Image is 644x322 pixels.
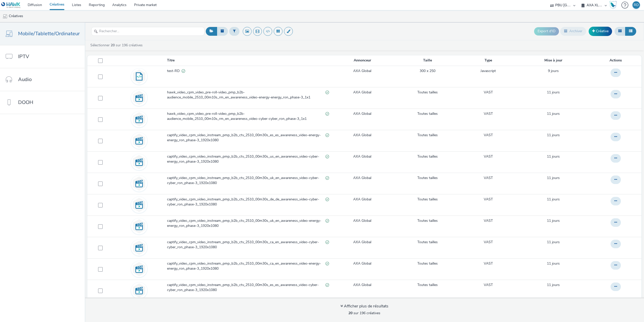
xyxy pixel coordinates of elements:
[484,111,493,116] a: VAST
[167,154,326,164] span: captify_video_cpm_video_instream_pmp_b2b_ctv_2510_00m30s_us_en_awareness_video-cyber-energy_ron_p...
[417,133,438,138] a: Toutes tailles
[167,90,331,103] a: hawk_video_cpm_video_pre-roll-video_pmp_b2b-audience_mobile_2510_00m10s_rm_en_awareness_video-ene...
[514,55,592,66] th: Mise à jour
[326,133,329,138] div: Valide
[132,91,146,105] img: video.svg
[547,218,560,223] a: 4 octobre 2025, 9:59
[484,175,493,181] a: VAST
[167,282,326,293] span: captify_video_cpm_video_instream_pmp_b2b_ctv_2510_00m30s_es_es_awareness_video-cyber-cyber_ron_ph...
[547,90,560,95] a: 4 octobre 2025, 11:43
[417,261,438,266] a: Toutes tailles
[132,176,146,191] img: video.svg
[326,240,329,245] div: Valide
[3,14,8,19] img: mobile
[132,112,146,127] img: video.svg
[484,261,493,266] a: VAST
[167,218,326,229] span: captify_video_cpm_video_instream_pmp_b2b_ctv_2510_00m30s_uk_en_awareness_video-energy-energy_ron_...
[547,175,560,180] span: 11 jours
[353,240,371,245] a: AXA Global
[111,43,115,48] strong: 20
[353,154,371,159] a: AXA Global
[417,90,438,95] a: Toutes tailles
[417,240,438,245] a: Toutes tailles
[353,90,371,95] a: AXA Global
[547,175,560,181] a: 4 octobre 2025, 9:59
[417,197,438,202] a: Toutes tailles
[348,311,380,315] span: sur 196 créatives
[340,303,388,309] div: Afficher plus de résultats
[609,1,617,9] div: Hawk Academy
[353,261,371,266] a: AXA Global
[547,90,560,95] span: 11 jours
[484,90,493,95] a: VAST
[420,68,435,74] a: 300 x 250
[90,43,145,48] a: Sélectionner sur 196 créatives
[534,27,559,35] button: Export d'ID
[547,282,560,288] a: 4 octobre 2025, 9:59
[547,197,560,202] a: 4 octobre 2025, 10:55
[326,154,329,159] div: Valide
[417,175,438,181] a: Toutes tailles
[547,240,560,245] a: 4 octobre 2025, 10:54
[484,154,493,159] a: VAST
[167,133,331,146] a: captify_video_cpm_video_instream_pmp_b2b_ctv_2510_00m30s_es_es_awareness_video-energy-energy_ron_...
[167,90,326,100] span: hawk_video_cpm_video_pre-roll-video_pmp_b2b-audience_mobile_2510_00m10s_rm_en_awareness_video-ene...
[167,218,331,231] a: captify_video_cpm_video_instream_pmp_b2b_ctv_2510_00m30s_uk_en_awareness_video-energy-energy_ron_...
[326,175,329,181] div: Valide
[609,1,619,9] a: Hawk Academy
[353,68,371,74] a: AXA Global
[353,282,371,288] a: AXA Global
[167,197,326,207] span: captify_video_cpm_video_instream_pmp_b2b_ctv_2510_00m30s_de_de_awareness_video-cyber-cyber_ron_ph...
[132,133,146,148] img: video.svg
[417,218,438,223] a: Toutes tailles
[592,55,641,66] th: Actions
[547,133,560,138] div: 4 octobre 2025, 9:59
[167,240,331,253] a: captify_video_cpm_video_instream_pmp_b2b_ctv_2510_00m30s_ca_en_awareness_video-cyber-cyber_ron_ph...
[484,218,493,223] a: VAST
[547,218,560,223] span: 11 jours
[348,311,352,315] strong: 20
[167,111,331,124] a: hawk_video_cpm_video_pre-roll-video_pmp_b2b-audience_mobile_2510_00m10s_rm_en_awareness_video-cyb...
[548,68,559,74] a: 6 octobre 2025, 14:17
[353,175,371,181] a: AXA Global
[547,261,560,266] a: 4 octobre 2025, 10:53
[132,283,146,298] img: video.svg
[167,133,326,143] span: captify_video_cpm_video_instream_pmp_b2b_ctv_2510_00m30s_es_es_awareness_video-energy-energy_ron_...
[167,68,331,76] a: test-RDValide
[132,219,146,234] img: video.svg
[132,69,146,84] img: code.svg
[18,99,33,106] span: DOOH
[167,175,331,188] a: captify_video_cpm_video_instream_pmp_b2b_ctv_2510_00m30s_uk_en_awareness_video-cyber-cyber_ron_ph...
[167,68,182,74] span: test-RD
[182,68,185,74] div: Valide
[132,155,146,169] img: video.svg
[1,2,21,8] img: undefined Logo
[132,240,146,255] img: video.svg
[547,154,560,159] span: 11 jours
[132,262,146,276] img: video.svg
[484,197,493,202] a: VAST
[462,55,514,66] th: Type
[547,111,560,116] a: 4 octobre 2025, 11:42
[167,261,331,274] a: captify_video_cpm_video_instream_pmp_b2b_ctv_2510_00m30s_ca_en_awareness_video-energy-energy_ron_...
[547,154,560,159] div: 4 octobre 2025, 9:59
[332,55,393,66] th: Annonceur
[589,27,612,36] a: Créative
[353,197,371,202] a: AXA Global
[167,261,326,271] span: captify_video_cpm_video_instream_pmp_b2b_ctv_2510_00m30s_ca_en_awareness_video-energy-energy_ron_...
[634,1,639,9] div: RD
[167,154,331,167] a: captify_video_cpm_video_instream_pmp_b2b_ctv_2510_00m30s_us_en_awareness_video-cyber-energy_ron_p...
[417,154,438,159] a: Toutes tailles
[615,27,625,35] button: Grille
[417,282,438,288] a: Toutes tailles
[625,27,636,35] button: Liste
[547,261,560,266] span: 11 jours
[326,90,329,95] div: Valide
